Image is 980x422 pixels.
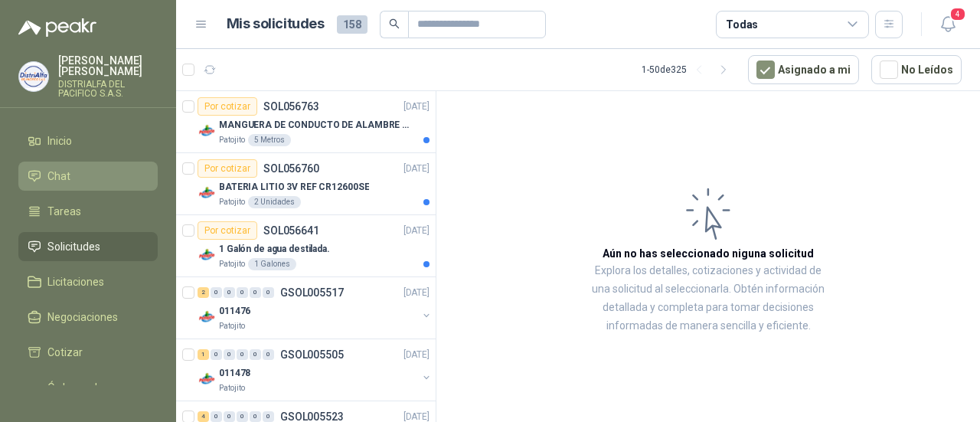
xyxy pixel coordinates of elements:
p: [DATE] [403,348,430,362]
span: Licitaciones [47,273,104,290]
p: SOL056763 [263,101,319,112]
p: SOL056760 [263,163,319,174]
button: No Leídos [871,55,962,84]
p: Patojito [219,382,245,394]
span: Solicitudes [47,238,100,255]
span: Tareas [47,203,81,220]
div: Todas [726,16,758,33]
button: 4 [934,11,962,38]
img: Company Logo [198,246,216,264]
img: Company Logo [198,122,216,140]
p: GSOL005505 [280,349,344,360]
span: Chat [47,168,70,185]
a: Solicitudes [18,232,158,261]
a: Chat [18,162,158,191]
div: 0 [224,349,235,360]
p: 011476 [219,304,250,319]
a: Por cotizarSOL056760[DATE] Company LogoBATERIA LITIO 3V REF CR12600SEPatojito2 Unidades [176,153,436,215]
a: Cotizar [18,338,158,367]
img: Company Logo [198,370,216,388]
div: 2 [198,287,209,298]
p: GSOL005517 [280,287,344,298]
div: 0 [224,287,235,298]
a: 2 0 0 0 0 0 GSOL005517[DATE] Company Logo011476Patojito [198,283,433,332]
div: Por cotizar [198,221,257,240]
h1: Mis solicitudes [227,13,325,35]
p: 011478 [219,366,250,381]
p: SOL056641 [263,225,319,236]
img: Company Logo [198,184,216,202]
div: Por cotizar [198,159,257,178]
img: Logo peakr [18,18,96,37]
div: 0 [237,411,248,422]
div: 5 Metros [248,134,291,146]
span: 4 [949,7,966,21]
div: 0 [263,287,274,298]
a: Licitaciones [18,267,158,296]
div: 2 Unidades [248,196,301,208]
p: GSOL005523 [280,411,344,422]
div: 1 - 50 de 325 [642,57,736,82]
div: 0 [211,287,222,298]
p: BATERIA LITIO 3V REF CR12600SE [219,180,369,195]
p: [DATE] [403,100,430,114]
div: 0 [237,287,248,298]
div: 0 [250,287,261,298]
div: 0 [250,411,261,422]
p: [DATE] [403,224,430,238]
span: Cotizar [47,344,83,361]
p: Patojito [219,320,245,332]
div: 0 [263,349,274,360]
a: Por cotizarSOL056763[DATE] Company LogoMANGUERA DE CONDUCTO DE ALAMBRE DE ACERO PUPatojito5 Metros [176,91,436,153]
span: Negociaciones [47,309,118,325]
button: Asignado a mi [748,55,859,84]
div: 0 [224,411,235,422]
img: Company Logo [19,62,48,91]
p: DISTRIALFA DEL PACIFICO S.A.S. [58,80,158,98]
p: [DATE] [403,162,430,176]
div: 0 [211,411,222,422]
div: 0 [211,349,222,360]
div: Por cotizar [198,97,257,116]
a: Tareas [18,197,158,226]
p: Explora los detalles, cotizaciones y actividad de una solicitud al seleccionarla. Obtén informaci... [590,262,827,335]
img: Company Logo [198,308,216,326]
div: 4 [198,411,209,422]
p: 1 Galón de agua destilada. [219,242,330,257]
div: 0 [250,349,261,360]
a: 1 0 0 0 0 0 GSOL005505[DATE] Company Logo011478Patojito [198,345,433,394]
p: MANGUERA DE CONDUCTO DE ALAMBRE DE ACERO PU [219,118,410,132]
a: Inicio [18,126,158,155]
a: Negociaciones [18,303,158,332]
div: 0 [237,349,248,360]
span: Inicio [47,132,72,149]
p: Patojito [219,134,245,146]
h3: Aún no has seleccionado niguna solicitud [603,245,814,262]
p: Patojito [219,196,245,208]
span: 158 [337,15,367,34]
p: [DATE] [403,286,430,300]
div: 1 [198,349,209,360]
p: [PERSON_NAME] [PERSON_NAME] [58,55,158,77]
span: Órdenes de Compra [47,379,143,413]
p: Patojito [219,258,245,270]
span: search [389,18,400,29]
a: Por cotizarSOL056641[DATE] Company Logo1 Galón de agua destilada.Patojito1 Galones [176,215,436,277]
a: Órdenes de Compra [18,373,158,419]
div: 0 [263,411,274,422]
div: 1 Galones [248,258,296,270]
